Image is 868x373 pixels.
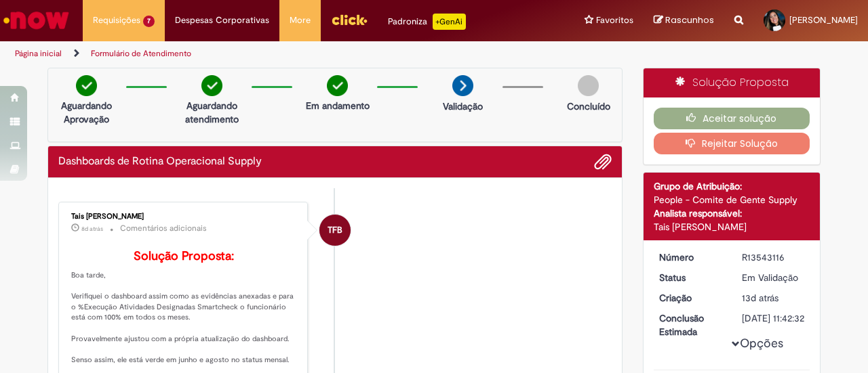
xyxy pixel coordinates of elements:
[649,271,732,284] dt: Status
[665,14,714,26] span: Rascunhos
[654,220,810,234] div: Tais [PERSON_NAME]
[654,206,810,220] div: Analista responsável:
[331,9,368,30] img: click_logo_yellow_360x200.png
[578,75,599,96] img: img-circle-grey.png
[201,75,222,96] img: check-circle-green.png
[649,250,732,264] dt: Número
[54,99,119,126] p: Aguardando Aprovação
[742,311,805,325] div: [DATE] 11:42:32
[654,193,810,206] div: People - Comite de Gente Supply
[306,99,370,112] p: Em andamento
[388,14,466,30] div: Padroniza
[58,156,262,168] h2: Dashboards de Rotina Operacional Supply Histórico de tíquete
[319,215,351,246] div: Tais Folhadella Barbosa Bellagamba
[742,250,805,264] div: R13543116
[567,100,610,113] p: Concluído
[594,153,612,171] button: Adicionar anexos
[134,248,234,264] b: Solução Proposta:
[76,75,97,96] img: check-circle-green.png
[644,68,821,97] div: Solução Proposta
[15,48,62,59] a: Página inicial
[742,292,778,304] span: 13d atrás
[433,14,466,30] p: +GenAi
[742,291,805,305] div: 17/09/2025 11:27:10
[120,223,207,234] small: Comentários adicionais
[742,292,778,304] time: 17/09/2025 11:27:10
[654,14,714,27] a: Rascunhos
[93,14,140,27] span: Requisições
[290,14,311,27] span: More
[10,41,568,66] ul: Trilhas de página
[71,213,297,221] div: Tais [PERSON_NAME]
[649,311,732,338] dt: Conclusão Estimada
[789,14,858,26] span: [PERSON_NAME]
[91,48,191,59] a: Formulário de Atendimento
[649,291,732,305] dt: Criação
[654,133,810,154] button: Rejeitar Solução
[327,75,348,96] img: check-circle-green.png
[596,14,633,27] span: Favoritos
[654,179,810,193] div: Grupo de Atribuição:
[443,100,483,113] p: Validação
[175,14,269,27] span: Despesas Corporativas
[179,99,245,126] p: Aguardando atendimento
[1,7,71,34] img: ServiceNow
[742,271,805,284] div: Em Validação
[654,108,810,129] button: Aceitar solução
[328,214,342,246] span: TFB
[452,75,473,96] img: arrow-next.png
[81,225,103,233] time: 22/09/2025 12:36:26
[81,225,103,233] span: 8d atrás
[143,16,155,27] span: 7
